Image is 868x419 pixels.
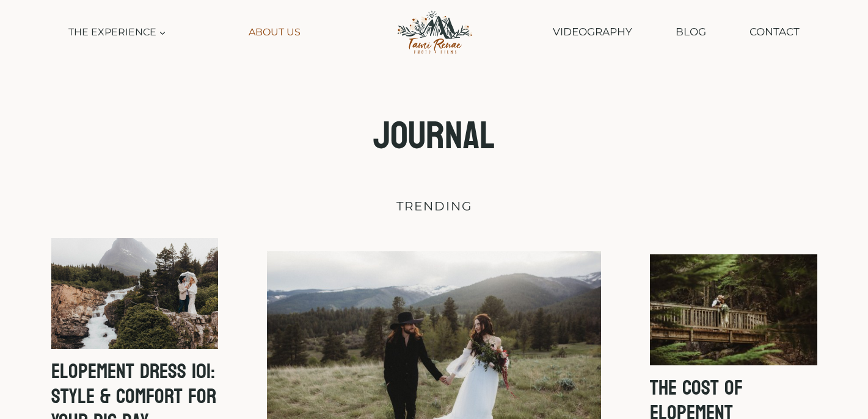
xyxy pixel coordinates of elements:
h1: JOURNAL [15,113,853,160]
img: Tami Renae Photo & Films Logo [384,7,484,57]
nav: Secondary [546,16,806,48]
a: Videography [546,16,638,48]
h5: TRENDING [51,189,817,223]
a: About Us [243,18,307,46]
img: Couple who eloped in Glacier National Park who looked into the cost of eloping in Montana before ... [650,254,817,365]
a: Elopement Dress 101: Style & Comfort for Your Big Day [51,238,219,349]
button: Child menu of The Experience [62,18,172,46]
a: Blog [669,16,712,48]
a: The Cost of Elopement Photography [650,254,817,365]
nav: Primary [62,18,307,46]
a: Contact [743,16,806,48]
img: Couple standing in the rain with an umbrella besides a waterfall in their elopement dress. [51,238,219,349]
